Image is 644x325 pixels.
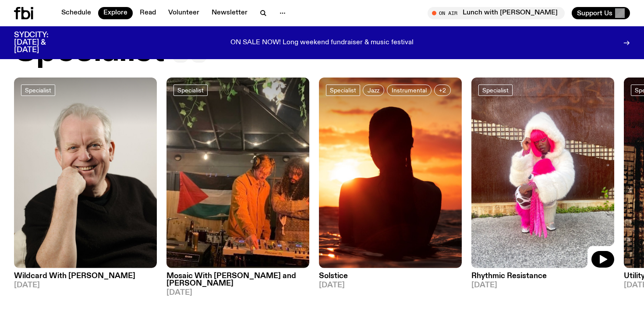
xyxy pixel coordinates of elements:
[363,85,384,96] a: Jazz
[387,85,432,96] a: Instrumental
[319,282,462,289] span: [DATE]
[428,7,565,19] button: On AirLunch with [PERSON_NAME]
[14,268,157,289] a: Wildcard With [PERSON_NAME][DATE]
[230,39,414,47] p: ON SALE NOW! Long weekend fundraiser & music festival
[434,85,451,96] button: +2
[14,78,157,268] img: Stuart is smiling charmingly, wearing a black t-shirt against a stark white background.
[471,272,614,280] h3: Rhythmic Resistance
[134,7,161,19] a: Read
[166,272,309,287] h3: Mosaic With [PERSON_NAME] and [PERSON_NAME]
[368,87,379,93] span: Jazz
[471,78,614,268] img: Attu crouches on gravel in front of a brown wall. They are wearing a white fur coat with a hood, ...
[14,35,164,68] h2: Specialist
[326,85,360,96] a: Specialist
[478,85,513,96] a: Specialist
[577,9,612,17] span: Support Us
[392,87,427,93] span: Instrumental
[471,282,614,289] span: [DATE]
[330,87,356,93] span: Specialist
[319,272,462,280] h3: Solstice
[166,289,309,297] span: [DATE]
[56,7,96,19] a: Schedule
[166,268,309,297] a: Mosaic With [PERSON_NAME] and [PERSON_NAME][DATE]
[319,78,462,268] img: A girl standing in the ocean as waist level, staring into the rise of the sun.
[319,268,462,289] a: Solstice[DATE]
[14,272,157,280] h3: Wildcard With [PERSON_NAME]
[21,85,55,96] a: Specialist
[471,268,614,289] a: Rhythmic Resistance[DATE]
[206,7,253,19] a: Newsletter
[177,87,204,93] span: Specialist
[572,7,630,19] button: Support Us
[166,78,309,268] img: Tommy and Jono Playing at a fundraiser for Palestine
[98,7,133,19] a: Explore
[25,87,51,93] span: Specialist
[439,87,446,93] span: +2
[163,7,205,19] a: Volunteer
[482,87,509,93] span: Specialist
[173,85,208,96] a: Specialist
[14,32,70,54] h3: SYDCITY: [DATE] & [DATE]
[14,282,157,289] span: [DATE]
